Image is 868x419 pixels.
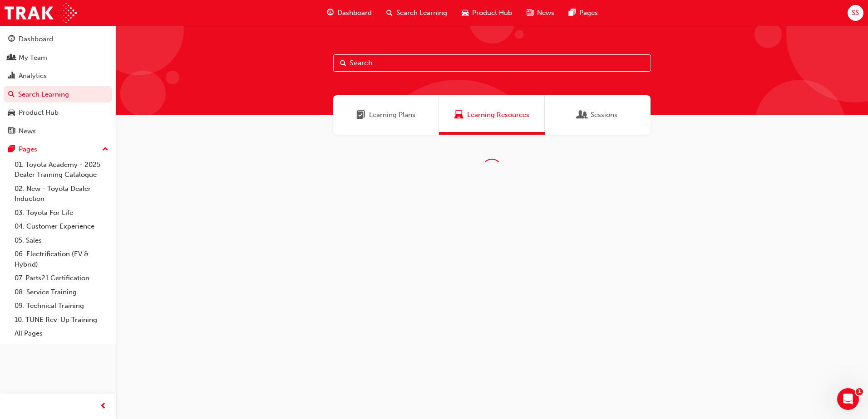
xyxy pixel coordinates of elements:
[537,8,554,18] span: News
[8,146,15,154] span: pages-icon
[333,95,439,135] a: Learning PlansLearning Plans
[11,247,112,271] a: 06. Electrification (EV & Hybrid)
[4,49,112,66] a: My Team
[11,299,112,313] a: 09. Technical Training
[102,144,108,156] span: up-icon
[333,54,651,72] input: Search...
[19,107,59,118] div: Product Hub
[386,7,393,19] span: search-icon
[4,68,112,84] a: Analytics
[11,285,112,299] a: 08. Service Training
[527,7,533,19] span: news-icon
[396,8,447,18] span: Search Learning
[327,7,334,19] span: guage-icon
[4,141,112,158] button: Pages
[837,388,859,410] iframe: Intercom live chat
[562,4,605,22] a: pages-iconPages
[320,4,379,22] a: guage-iconDashboard
[8,54,15,62] span: people-icon
[100,401,107,412] span: prev-icon
[472,8,512,18] span: Product Hub
[852,8,859,18] span: SS
[591,110,617,120] span: Sessions
[19,126,36,136] div: News
[856,388,863,395] span: 1
[439,95,545,135] a: Learning ResourcesLearning Resources
[454,4,519,22] a: car-iconProduct Hub
[19,71,47,81] div: Analytics
[8,35,15,44] span: guage-icon
[462,7,469,19] span: car-icon
[545,95,651,135] a: SessionsSessions
[578,110,587,120] span: Sessions
[8,127,15,136] span: news-icon
[19,34,53,44] div: Dashboard
[11,271,112,285] a: 07. Parts21 Certification
[369,110,415,120] span: Learning Plans
[467,110,529,120] span: Learning Resources
[8,91,15,99] span: search-icon
[379,4,454,22] a: search-iconSearch Learning
[4,31,112,48] a: Dashboard
[519,4,562,22] a: news-iconNews
[579,8,598,18] span: Pages
[454,110,464,120] span: Learning Resources
[5,3,77,23] img: Trak
[19,53,47,63] div: My Team
[356,110,365,120] span: Learning Plans
[4,29,112,141] button: DashboardMy TeamAnalyticsSearch LearningProduct HubNews
[4,104,112,121] a: Product Hub
[848,5,863,21] button: SS
[8,72,15,80] span: chart-icon
[4,86,112,103] a: Search Learning
[11,219,112,234] a: 04. Customer Experience
[11,313,112,327] a: 10. TUNE Rev-Up Training
[11,234,112,248] a: 05. Sales
[8,109,15,117] span: car-icon
[11,326,112,341] a: All Pages
[4,123,112,140] a: News
[11,182,112,206] a: 02. New - Toyota Dealer Induction
[19,144,37,155] div: Pages
[337,8,372,18] span: Dashboard
[11,158,112,182] a: 01. Toyota Academy - 2025 Dealer Training Catalogue
[569,7,576,19] span: pages-icon
[340,58,346,68] span: Search
[11,206,112,220] a: 03. Toyota For Life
